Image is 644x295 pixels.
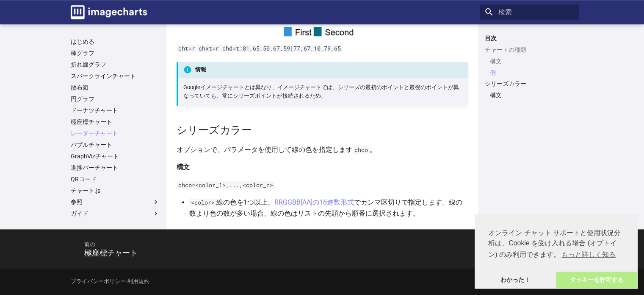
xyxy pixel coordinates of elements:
font: 散布図 [71,84,88,91]
a: 極座標チャート [71,118,160,126]
a: プライバシーポリシー [71,278,126,284]
a: クッキーについて詳しくはこちら [560,248,617,261]
font: 前の [84,241,95,247]
a: レーダーチャート [71,129,160,137]
font: 進捗バーチャート [71,164,118,171]
a: 棒グラフ [71,49,160,57]
font: オンライン チャット サポートと使用状況分析は、Cookie を受け入れる場合 (オプトイン) のみ利用できます。 [488,229,621,258]
font: QRコード [71,176,97,183]
a: 散布図 [71,84,160,91]
div: クッキー同意 [475,214,637,288]
font: Googleイメージチャートとは異なり、イメージチャートでは、シリーズの最初のポイントと最後のポイントが異なっていても、常にシリーズポイントが接続されるため、 [183,84,459,99]
font: 。 [370,146,376,154]
font: ガイド [71,210,88,217]
a: 画像チャートのドキュメント [67,2,150,22]
font: シリーズカラー [177,124,252,136]
font: GraphVizチャート [71,153,119,160]
font: オプションで、パラメータを使用して線の色を指定します [177,146,353,154]
font: 棒グラフ [71,50,94,56]
input: 検索 [480,4,579,20]
font: 目次 [485,35,497,42]
nav: シリーズカラー [485,91,574,99]
a: 円グラフ [71,95,160,103]
code: cht=r chxt=r chd=t:81,65,50,67,59|77,67,10,79,65 [177,45,343,52]
font: レーダーチャート [71,130,118,137]
a: 次バブルチャート [322,231,579,267]
a: チャートの種類 [485,46,574,53]
a: シリーズカラー [485,80,574,87]
font: チャート.js [71,187,100,194]
a: 進捗バーチャート [71,164,160,171]
a: はじめる [71,38,160,45]
a: QRコード [71,175,160,183]
font: 例 [490,69,496,76]
font: 極座標チャート [84,248,138,257]
font: 構文 [177,163,190,171]
font: 極座標チャート [71,118,112,125]
code: <color> [189,199,216,206]
font: - [126,278,127,284]
font: チャートの種類 [485,46,526,53]
code: chco=<color_1>,...,<color_n> [177,181,275,189]
a: 構文 [490,91,574,99]
a: バブルチャート [71,141,160,149]
font: 円グラフ [71,96,94,102]
font: 折れ線グラフ [71,61,106,68]
font: ドーナツチャート [71,107,118,114]
a: 利用規約 [127,278,149,284]
a: 構文 [490,57,574,65]
font: 構文 [490,58,502,65]
font: クッキーを許可する [570,276,623,283]
font: わかった！ [500,276,530,283]
a: GraphVizチャート [71,152,160,160]
a: 例 [490,69,574,76]
font: 情報 [195,66,206,73]
a: ドーナツチャート [71,107,160,114]
font: 線の色を1つ以上、 [216,198,274,206]
font: はじめる [71,38,94,45]
a: チャート.js [71,187,160,194]
img: ロゴ [71,5,147,19]
a: RRGGBB[AA]の16進数形式 [274,198,354,206]
font: もっと詳しく知る [561,251,616,258]
a: スパークラインチャート [71,72,160,80]
nav: チャートの種類 [485,57,574,76]
a: 折れ線グラフ [71,61,160,68]
a: クッキーメッセージを閉じる [475,272,556,289]
font: バブルチャート [71,141,112,148]
a: 前の極座標チャート [66,231,322,267]
font: シリーズカラー [485,80,526,87]
font: でカンマ区切りで指定します。線の数より色の数が多い場合、線の色はリストの先頭から順番に選択されます。 [189,198,462,217]
nav: 目次 [480,34,579,99]
font: 参照 [71,199,83,205]
font: スパークラインチャート [71,73,136,79]
a: クッキーを許可する [556,272,637,289]
font: 構文 [490,92,502,98]
code: chco [353,146,370,154]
